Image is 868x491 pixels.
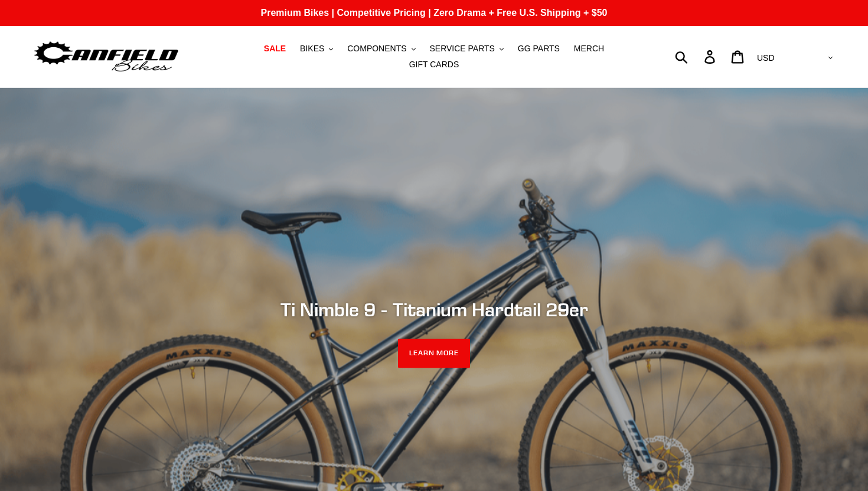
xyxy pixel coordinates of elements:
button: BIKES [294,41,339,57]
button: SERVICE PARTS [423,41,509,57]
span: COMPONENTS [347,44,406,54]
a: MERCH [568,41,610,57]
span: MERCH [574,44,604,54]
a: GG PARTS [512,41,566,57]
span: GG PARTS [518,44,560,54]
span: BIKES [300,44,324,54]
button: COMPONENTS [341,41,421,57]
span: SALE [264,44,286,54]
a: SALE [258,41,292,57]
input: Search [681,44,712,70]
a: LEARN MORE [398,339,471,368]
span: GIFT CARDS [409,60,459,70]
img: Canfield Bikes [32,38,180,76]
a: GIFT CARDS [403,57,465,73]
h2: Ti Nimble 9 - Titanium Hardtail 29er [112,299,756,321]
span: SERVICE PARTS [429,44,494,54]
